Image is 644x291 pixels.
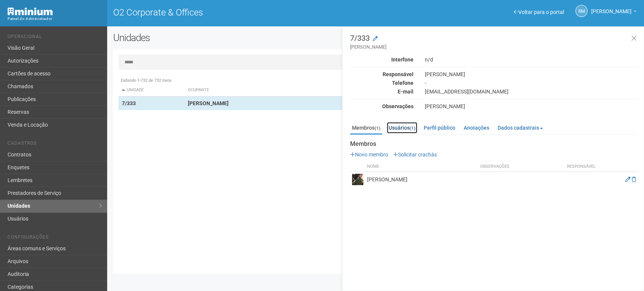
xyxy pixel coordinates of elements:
div: Exibindo 1-732 de 732 itens [118,77,633,84]
a: Dados cadastrais [496,122,545,133]
a: [PERSON_NAME] [591,9,636,15]
div: - [419,80,644,86]
div: n/d [419,56,644,63]
div: Observações [344,103,419,110]
span: Rogério Machado [591,1,632,14]
th: Responsável [563,162,600,172]
li: Cadastros [8,141,101,149]
small: (1) [375,126,380,131]
small: (1) [410,126,415,131]
div: [PERSON_NAME] [419,103,644,110]
h3: 7/333 [350,34,638,51]
a: Membros(1) [350,122,382,135]
li: Configurações [8,234,101,242]
a: RM [575,5,587,17]
strong: [PERSON_NAME] [188,100,229,106]
a: Usuários(1) [387,122,417,133]
div: [PERSON_NAME] [419,71,644,78]
a: Voltar para o portal [514,9,564,15]
a: Excluir membro [632,176,636,182]
div: [EMAIL_ADDRESS][DOMAIN_NAME] [419,88,644,95]
a: Novo membro [350,152,388,158]
a: Perfil público [422,122,457,133]
th: Observações [478,162,563,172]
small: [PERSON_NAME] [350,44,638,51]
img: Minium [8,8,53,15]
img: user.png [352,174,363,185]
a: Editar membro [625,176,630,182]
h2: Unidades [113,32,325,43]
th: Unidade: activate to sort column descending [118,84,184,96]
li: Operacional [8,34,101,42]
td: [PERSON_NAME] [365,172,478,187]
div: E-mail [344,88,419,95]
a: Anotações [462,122,491,133]
div: Telefone [344,80,419,86]
div: Responsável [344,71,419,78]
a: Solicitar crachás [393,152,437,158]
strong: 7/333 [121,100,135,106]
div: Interfone [344,56,419,63]
a: Modificar a unidade [373,35,378,43]
h1: O2 Corporate & Offices [113,8,370,17]
th: Ocupante: activate to sort column ascending [185,84,412,96]
strong: Membros [350,141,638,147]
div: Painel do Administrador [8,15,101,22]
th: Nome [365,162,478,172]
